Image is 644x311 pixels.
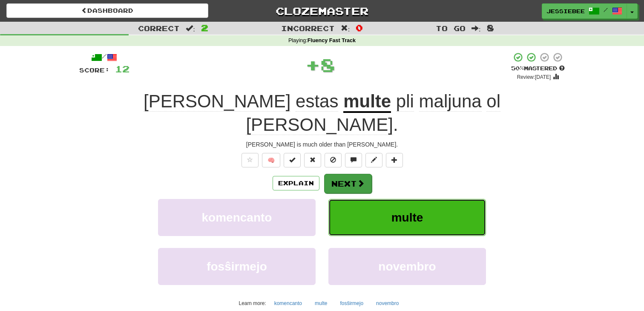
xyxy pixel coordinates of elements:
div: Mastered [511,65,565,72]
span: . [246,91,500,135]
span: maljuna [419,91,482,112]
span: : [471,25,481,32]
span: estas [296,91,338,112]
span: 8 [487,23,494,33]
span: + [305,52,320,78]
button: Set this sentence to 100% Mastered (alt+m) [284,153,301,167]
button: multe [328,199,486,236]
span: : [186,25,195,32]
button: multe [310,297,332,310]
span: 12 [115,63,129,74]
a: Dashboard [6,3,208,18]
span: [PERSON_NAME] [144,91,290,112]
button: Discuss sentence (alt+u) [345,153,362,167]
span: novembro [378,260,436,273]
div: [PERSON_NAME] is much older than [PERSON_NAME]. [79,140,565,149]
span: jessiebee [546,7,585,15]
button: Add to collection (alt+a) [386,153,403,167]
button: Next [324,174,372,193]
span: 50 % [511,65,524,72]
button: Explain [273,176,319,190]
span: [PERSON_NAME] [246,115,393,135]
span: pli [396,91,414,112]
button: fosŝirmejo [158,248,316,285]
span: komencanto [202,211,272,224]
u: multe [343,91,391,113]
span: 0 [356,23,363,33]
button: Favorite sentence (alt+f) [241,153,259,167]
button: novembro [371,297,403,310]
span: 8 [320,54,335,75]
span: Incorrect [281,24,335,32]
span: / [604,7,608,13]
span: : [341,25,350,32]
button: novembro [328,248,486,285]
span: To go [436,24,466,32]
button: komencanto [270,297,307,310]
a: Clozemaster [221,3,423,18]
span: Correct [138,24,180,32]
span: multe [391,211,423,224]
strong: Fluency Fast Track [308,37,356,43]
span: 2 [201,23,208,33]
button: komencanto [158,199,316,236]
button: fosŝirmejo [335,297,368,310]
button: 🧠 [262,153,280,167]
div: / [79,52,129,63]
button: Reset to 0% Mastered (alt+r) [304,153,321,167]
span: ol [486,91,500,112]
small: Review: [DATE] [517,74,551,80]
button: Edit sentence (alt+d) [365,153,382,167]
small: Learn more: [239,300,266,306]
a: jessiebee / [542,3,627,19]
span: Score: [79,66,110,74]
button: Ignore sentence (alt+i) [325,153,342,167]
span: fosŝirmejo [207,260,267,273]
